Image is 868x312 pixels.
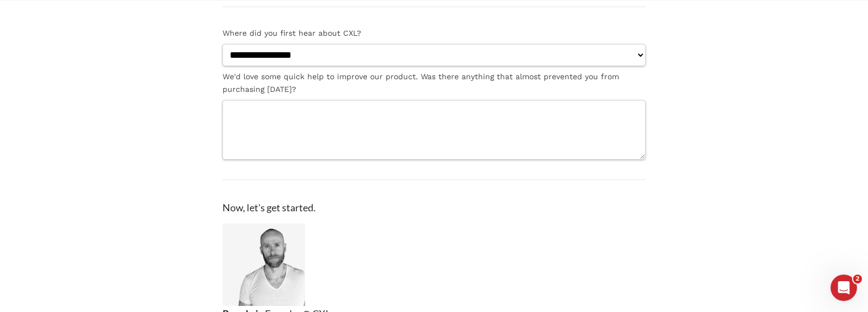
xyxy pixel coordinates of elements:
label: We'd love some quick help to improve our product. Was there anything that almost prevented you fr... [223,70,645,96]
img: Peep Laja, Founder @ CXL [223,223,305,306]
iframe: Intercom live chat [831,275,857,301]
p: Now, let's get started. [223,200,645,216]
span: 2 [853,275,862,283]
label: Where did you first hear about CXL? [223,27,645,40]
